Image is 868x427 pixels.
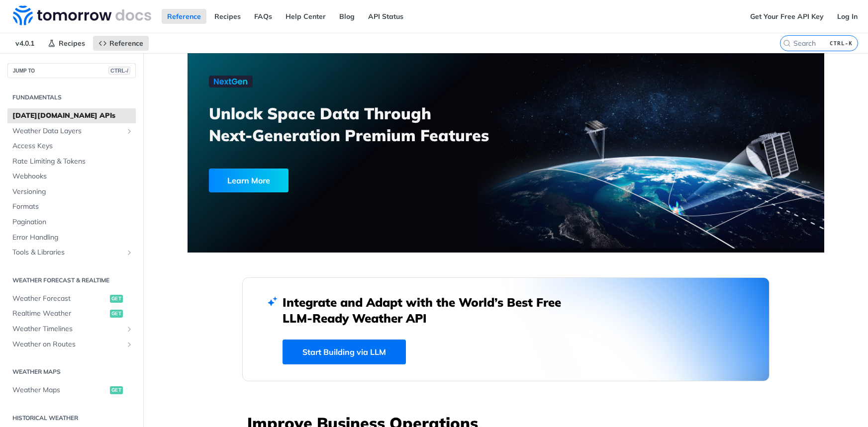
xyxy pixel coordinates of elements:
a: Rate Limiting & Tokens [7,154,136,169]
span: CTRL-/ [108,67,130,75]
a: Reference [93,36,149,51]
a: Blog [334,9,360,24]
span: get [110,310,123,318]
button: Show subpages for Weather on Routes [125,341,133,348]
span: Weather Forecast [12,294,107,304]
div: Learn More [209,169,289,192]
button: JUMP TOCTRL-/ [7,63,136,78]
h2: Fundamentals [7,93,136,102]
span: Weather on Routes [12,340,123,349]
a: API Status [363,9,409,24]
a: Start Building via LLM [283,340,406,364]
span: Reference [109,39,143,48]
a: Error Handling [7,230,136,245]
a: Help Center [280,9,331,24]
span: Formats [12,202,133,212]
span: Tools & Libraries [12,248,123,257]
svg: Search [783,39,791,47]
a: Formats [7,199,136,214]
h3: Unlock Space Data Through Next-Generation Premium Features [209,102,517,146]
h2: Weather Forecast & realtime [7,276,136,285]
span: Access Keys [12,141,133,151]
a: Weather Mapsget [7,383,136,398]
span: v4.0.1 [10,36,40,51]
button: Show subpages for Weather Data Layers [125,127,133,135]
span: Weather Data Layers [12,126,123,136]
img: Tomorrow.io Weather API Docs [13,5,151,25]
a: Weather on RoutesShow subpages for Weather on Routes [7,337,136,352]
button: Show subpages for Tools & Libraries [125,249,133,256]
h2: Historical Weather [7,414,136,423]
span: [DATE][DOMAIN_NAME] APIs [12,111,133,121]
a: FAQs [249,9,278,24]
a: Weather Data LayersShow subpages for Weather Data Layers [7,124,136,139]
kbd: CTRL-K [827,38,855,48]
span: Weather Maps [12,385,107,395]
span: Error Handling [12,233,133,243]
a: Recipes [209,9,246,24]
a: Weather TimelinesShow subpages for Weather Timelines [7,322,136,337]
a: Versioning [7,184,136,199]
span: Rate Limiting & Tokens [12,157,133,167]
a: Realtime Weatherget [7,306,136,321]
a: Access Keys [7,139,136,154]
a: [DATE][DOMAIN_NAME] APIs [7,108,136,123]
a: Log In [832,9,863,24]
a: Pagination [7,215,136,230]
a: Get Your Free API Key [745,9,829,24]
a: Weather Forecastget [7,291,136,306]
a: Reference [162,9,206,24]
a: Recipes [42,36,91,51]
span: get [110,386,123,394]
span: get [110,295,123,303]
a: Learn More [209,169,455,192]
span: Weather Timelines [12,324,123,334]
span: Webhooks [12,171,133,181]
span: Pagination [12,217,133,227]
button: Show subpages for Weather Timelines [125,325,133,333]
img: NextGen [209,76,253,87]
a: Tools & LibrariesShow subpages for Tools & Libraries [7,245,136,260]
h2: Weather Maps [7,367,136,376]
span: Realtime Weather [12,309,107,319]
span: Recipes [59,39,85,48]
a: Webhooks [7,169,136,184]
span: Versioning [12,187,133,197]
h2: Integrate and Adapt with the World’s Best Free LLM-Ready Weather API [283,294,576,326]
